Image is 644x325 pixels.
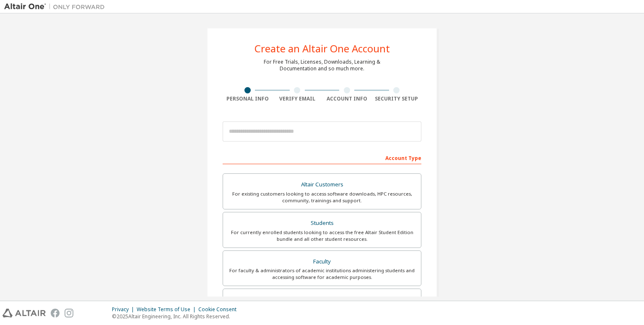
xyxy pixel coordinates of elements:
[264,59,380,72] div: For Free Trials, Licenses, Downloads, Learning & Documentation and so much more.
[137,306,198,313] div: Website Terms of Use
[228,294,416,306] div: Everyone else
[112,306,137,313] div: Privacy
[228,256,416,268] div: Faculty
[254,44,390,54] div: Create an Altair One Account
[228,229,416,242] div: For currently enrolled students looking to access the free Altair Student Edition bundle and all ...
[273,95,322,102] div: Verify Email
[228,179,416,191] div: Altair Customers
[112,313,241,320] p: © 2025 Altair Engineering, Inc. All Rights Reserved.
[198,306,241,313] div: Cookie Consent
[228,191,416,204] div: For existing customers looking to access software downloads, HPC resources, community, trainings ...
[322,95,372,102] div: Account Info
[372,95,422,102] div: Security Setup
[228,267,416,281] div: For faculty & administrators of academic institutions administering students and accessing softwa...
[3,309,46,317] img: altair_logo.svg
[4,3,109,11] img: Altair One
[223,95,273,102] div: Personal Info
[65,309,73,317] img: instagram.svg
[228,217,416,229] div: Students
[223,151,421,164] div: Account Type
[51,309,60,317] img: facebook.svg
